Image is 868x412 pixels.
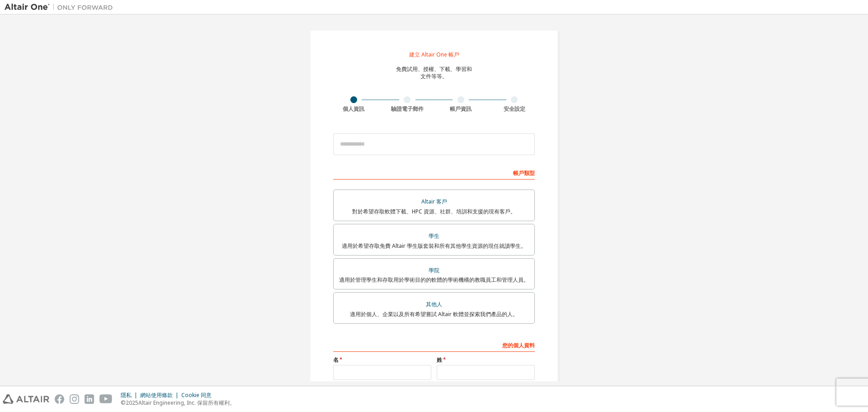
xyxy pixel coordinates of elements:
font: 帳戶類型 [513,169,535,177]
font: 適用於希望存取免費 Altair 學生版套裝和所有其他學生資源的現任就讀學生。 [342,242,526,250]
font: 個人資訊 [343,105,364,113]
font: 隱私 [121,391,132,399]
font: Altair Engineering, Inc. 保留所有權利。 [138,399,235,407]
font: 安全設定 [504,105,525,113]
img: altair_logo.svg [3,394,49,404]
font: © [121,399,126,407]
img: linkedin.svg [85,394,94,404]
font: 驗證電子郵件 [391,105,424,113]
font: 學生 [429,232,439,240]
font: 建立 Altair One 帳戶 [409,51,459,58]
font: 對於希望存取軟體下載、HPC 資源、社群、培訓和支援的現有客戶。 [352,208,516,215]
font: 文件等等。 [420,72,448,80]
font: 其他人 [426,300,442,308]
img: 牽牛星一號 [5,3,118,12]
font: 免費試用、授權、下載、學習和 [396,65,472,73]
font: 姓 [437,356,442,364]
font: Cookie 同意 [181,391,212,399]
font: 2025 [126,399,138,407]
font: 名 [333,356,339,364]
font: 網站使用條款 [140,391,173,399]
font: 適用於管理學生和存取用於學術目的的軟體的學術機構的教職員工和管理人員。 [339,276,529,284]
img: instagram.svg [70,394,79,404]
font: Altair 客戶 [421,198,447,205]
font: 您的個人資料 [502,341,535,349]
font: 學院 [429,266,439,274]
img: facebook.svg [55,394,64,404]
img: youtube.svg [99,394,113,404]
font: 帳戶資訊 [450,105,472,113]
font: 適用於個人、企業以及所有希望嘗試 Altair 軟體並探索我們產品的人。 [350,310,518,318]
